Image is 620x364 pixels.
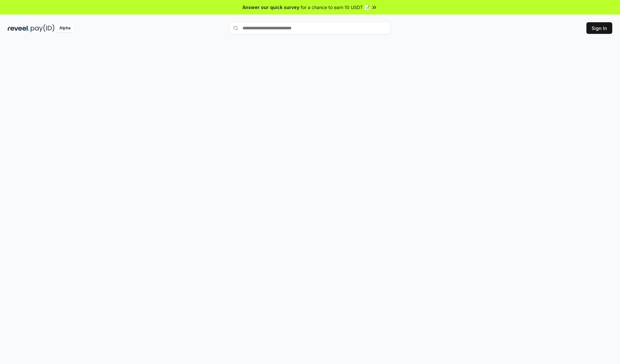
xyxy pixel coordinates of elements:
button: Sign In [586,22,612,34]
img: reveel_dark [8,24,29,32]
span: Answer our quick survey [243,4,299,11]
span: for a chance to earn 10 USDT 📝 [301,4,370,11]
div: Alpha [56,24,74,32]
img: pay_id [31,24,55,32]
